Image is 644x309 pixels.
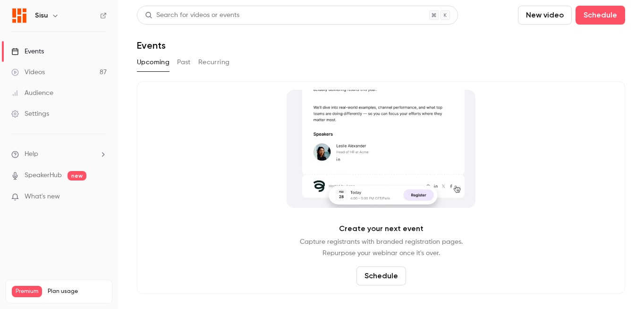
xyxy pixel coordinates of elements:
div: Videos [11,68,45,77]
li: help-dropdown-opener [11,149,107,159]
button: New video [518,6,572,25]
h6: Sisu [35,11,48,20]
button: Upcoming [137,55,169,70]
span: Plan usage [48,288,106,295]
span: Help [25,149,38,159]
button: Schedule [576,6,625,25]
span: Premium [12,286,42,297]
div: Events [11,47,44,56]
a: SpeakerHub [25,171,62,180]
p: Create your next event [339,223,424,234]
span: What's new [25,192,60,202]
p: Capture registrants with branded registration pages. Repurpose your webinar once it's over. [300,236,463,259]
div: Audience [11,88,53,98]
button: Past [177,55,191,70]
span: new [68,171,86,180]
div: Settings [11,109,49,119]
button: Schedule [356,266,406,285]
div: Search for videos or events [145,10,239,20]
img: Sisu [12,8,27,23]
button: Recurring [198,55,230,70]
h1: Events [137,40,166,51]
